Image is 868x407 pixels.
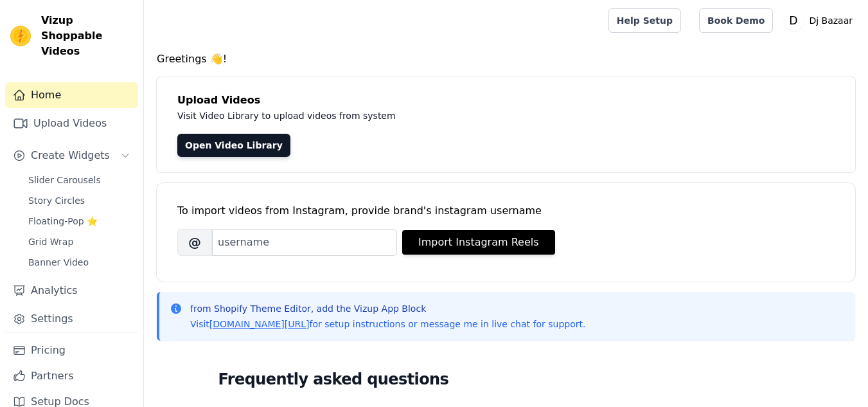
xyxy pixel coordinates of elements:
a: Grid Wrap [21,233,138,251]
span: Create Widgets [31,148,110,163]
a: Floating-Pop ⭐ [21,212,138,230]
span: Story Circles [28,194,85,207]
a: Banner Video [21,253,138,271]
img: Vizup [10,26,31,46]
a: Partners [5,363,138,389]
a: [DOMAIN_NAME][URL] [209,319,310,329]
span: Floating-Pop ⭐ [28,215,98,228]
a: Help Setup [608,8,681,33]
span: Slider Carousels [28,174,101,186]
p: Visit for setup instructions or message me in live chat for support. [190,318,585,330]
a: Story Circles [21,192,138,210]
a: Upload Videos [5,111,138,136]
h2: Frequently asked questions [218,366,794,392]
a: Pricing [5,338,138,363]
a: Settings [5,306,138,332]
h4: Upload Videos [177,93,835,108]
div: To import videos from Instagram, provide brand's instagram username [177,203,835,219]
p: Visit Video Library to upload videos from system [177,108,753,123]
p: from Shopify Theme Editor, add the Vizup App Block [190,302,585,315]
button: D Dj Bazaar [783,9,858,32]
a: Book Demo [699,8,773,33]
p: Dj Bazaar [804,9,858,32]
button: Import Instagram Reels [402,230,555,255]
a: Analytics [5,278,138,303]
text: D [790,14,798,27]
span: Vizup Shoppable Videos [41,13,133,59]
a: Home [5,82,138,108]
span: @ [177,229,212,256]
input: username [212,229,397,256]
span: Banner Video [28,256,89,269]
span: Grid Wrap [28,235,73,248]
h4: Greetings 👋! [157,51,855,67]
a: Slider Carousels [21,171,138,189]
button: Create Widgets [5,143,138,168]
a: Open Video Library [177,134,290,157]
